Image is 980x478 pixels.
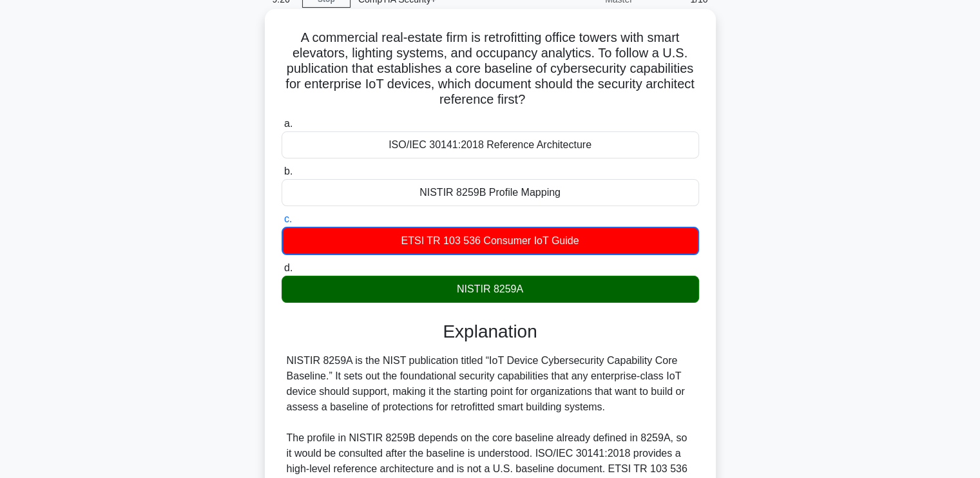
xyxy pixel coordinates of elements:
[282,131,699,158] div: ISO/IEC 30141:2018 Reference Architecture
[282,276,699,303] div: NISTIR 8259A
[280,30,700,108] h5: A commercial real-estate firm is retrofitting office towers with smart elevators, lighting system...
[284,118,293,129] span: a.
[282,227,699,255] div: ETSI TR 103 536 Consumer IoT Guide
[284,166,293,177] span: b.
[284,262,293,273] span: d.
[284,213,292,224] span: c.
[289,321,691,343] h3: Explanation
[282,179,699,206] div: NISTIR 8259B Profile Mapping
